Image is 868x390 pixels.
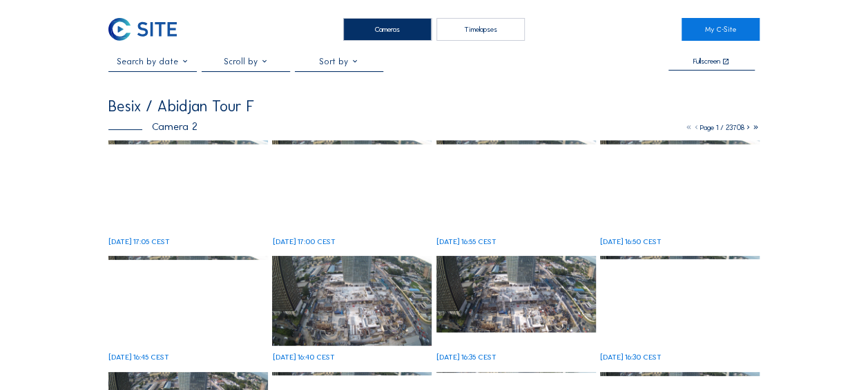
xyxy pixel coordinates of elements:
[108,18,177,41] img: C-SITE Logo
[272,256,432,346] img: image_53736983
[108,18,186,41] a: C-SITE Logo
[436,140,596,230] img: image_53737041
[108,256,268,346] img: image_53737005
[272,353,334,361] div: [DATE] 16:40 CEST
[600,353,662,361] div: [DATE] 16:30 CEST
[700,123,744,132] span: Page 1 / 23708
[108,57,197,66] input: Search by date 󰅀
[108,353,169,361] div: [DATE] 16:45 CEST
[343,18,432,41] div: Cameras
[682,18,760,41] a: My C-Site
[436,238,496,245] div: [DATE] 16:55 CEST
[600,256,760,346] img: image_53736935
[436,256,596,346] img: image_53736955
[436,353,496,361] div: [DATE] 16:35 CEST
[272,140,432,230] img: image_53737061
[108,99,254,114] div: Besix / Abidjan Tour F
[108,238,170,245] div: [DATE] 17:05 CEST
[600,238,662,245] div: [DATE] 16:50 CEST
[693,57,720,66] div: Fullscreen
[436,18,525,41] div: Timelapses
[108,140,268,230] img: image_53737188
[272,238,335,245] div: [DATE] 17:00 CEST
[108,121,197,131] div: Camera 2
[600,140,760,230] img: image_53737026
